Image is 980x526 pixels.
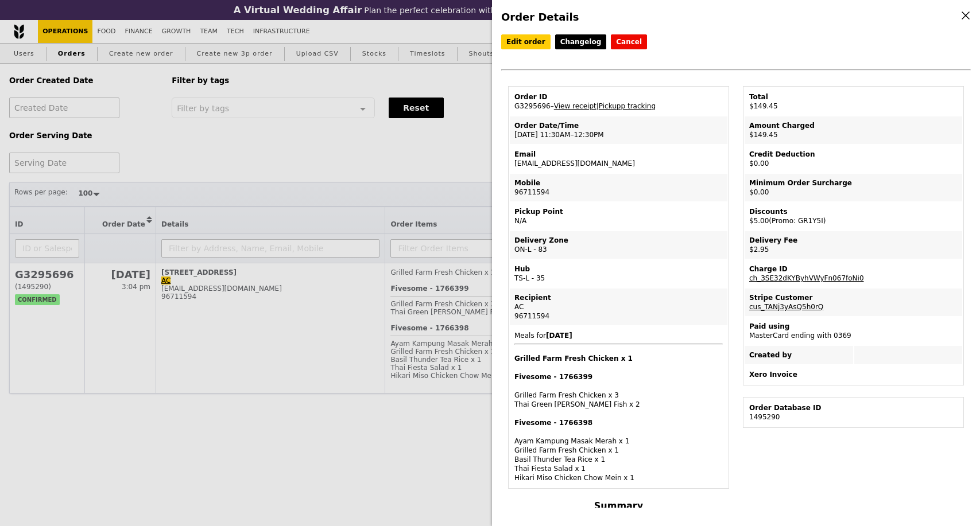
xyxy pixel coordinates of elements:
div: 96711594 [514,311,723,321]
button: Cancel [611,34,647,49]
div: Stripe Customer [749,293,958,302]
div: Total [749,92,958,102]
a: ch_3SE32dKYByhVWyFn067foNi0 [749,274,864,282]
div: Recipient [514,293,723,302]
td: G3295696 [510,88,727,115]
b: [DATE] [546,332,572,340]
div: Amount Charged [749,121,958,130]
div: Order Database ID [749,403,958,412]
div: Order Date/Time [514,121,723,130]
span: | [596,102,656,110]
h4: Fivesome - 1766398 [514,418,723,427]
td: $0.00 [745,174,962,201]
a: cus_TANj3yAsQ5h0rQ [749,303,823,311]
div: Minimum Order Surcharge [749,178,958,188]
div: AC [514,302,723,311]
div: Paid using [749,322,958,331]
div: Credit Deduction [749,150,958,159]
div: Pickup Point [514,207,723,216]
td: $5.00 [745,202,962,230]
span: (Promo: GR1Y5I) [769,217,826,225]
td: [DATE] 11:30AM–12:30PM [510,116,727,144]
div: Delivery Zone [514,236,723,245]
div: Charge ID [749,264,958,274]
td: TS-L - 35 [510,260,727,287]
div: Mobile [514,178,723,188]
div: Grilled Farm Fresh Chicken x 3 Thai Green [PERSON_NAME] Fish x 2 [514,372,723,409]
td: MasterCard ending with 0369 [745,317,962,345]
span: – [551,102,554,110]
h4: Fivesome - 1766399 [514,372,723,381]
span: Order Details [501,11,579,23]
td: $2.95 [745,231,962,259]
td: 1495290 [745,399,962,426]
a: Pickupp tracking [599,102,656,110]
td: $149.45 [745,88,962,115]
h4: Summary [508,500,729,511]
td: N/A [510,202,727,230]
div: Order ID [514,92,723,102]
td: ON-L - 83 [510,231,727,259]
div: Xero Invoice [749,370,958,379]
div: Ayam Kampung Masak Merah x 1 Grilled Farm Fresh Chicken x 1 Basil Thunder Tea Rice x 1 Thai Fiest... [514,418,723,482]
td: 96711594 [510,174,727,201]
a: Edit order [501,34,551,49]
h4: Grilled Farm Fresh Chicken x 1 [514,354,723,363]
td: $0.00 [745,145,962,173]
div: Email [514,150,723,159]
td: [EMAIL_ADDRESS][DOMAIN_NAME] [510,145,727,173]
div: Hub [514,264,723,274]
span: Meals for [514,332,723,482]
div: Delivery Fee [749,236,958,245]
div: Discounts [749,207,958,216]
td: $149.45 [745,116,962,144]
a: View receipt [554,102,596,110]
div: Created by [749,350,849,360]
a: Changelog [555,34,607,49]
